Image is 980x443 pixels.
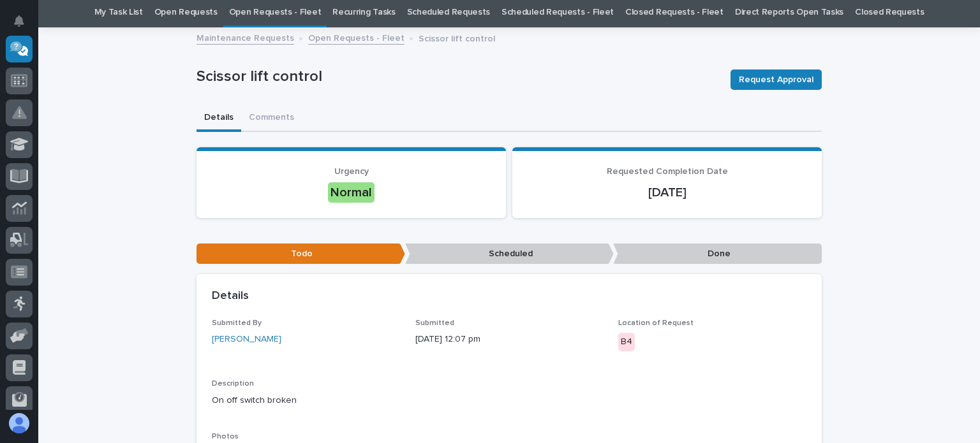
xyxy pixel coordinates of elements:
[607,167,728,176] span: Requested Completion Date
[197,68,720,86] p: Scissor lift control
[334,167,369,176] span: Urgency
[212,394,806,407] p: On off switch broken
[739,72,813,87] span: Request Approval
[405,243,614,265] p: Scheduled
[415,319,454,327] span: Submitted
[6,8,33,34] button: Notifications
[241,105,302,132] button: Comments
[212,289,249,303] h2: Details
[16,15,33,36] div: Notifications
[6,410,33,437] button: users-avatar
[197,243,405,265] p: Todo
[212,433,239,440] span: Photos
[212,380,254,388] span: Description
[197,30,294,45] a: Maintenance Requests
[308,30,405,45] a: Open Requests - Fleet
[613,243,822,265] p: Done
[212,319,262,327] span: Submitted By
[618,333,635,351] div: B4
[618,319,694,327] span: Location of Request
[731,69,822,90] button: Request Approval
[212,333,281,346] a: [PERSON_NAME]
[415,333,604,346] p: [DATE] 12:07 pm
[328,182,375,203] div: Normal
[197,105,241,132] button: Details
[528,185,806,200] p: [DATE]
[419,31,495,45] p: Scissor lift control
